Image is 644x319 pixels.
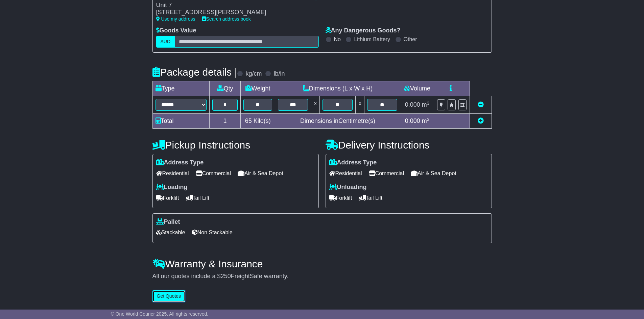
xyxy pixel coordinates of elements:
label: kg/cm [245,70,262,78]
span: Residential [156,168,189,179]
span: Commercial [196,168,231,179]
span: 0.000 [405,101,420,108]
td: Kilo(s) [241,114,275,129]
label: Lithium Battery [354,36,390,43]
span: Air & Sea Depot [238,168,283,179]
span: Commercial [369,168,404,179]
label: Other [404,36,417,43]
span: 250 [221,273,231,280]
h4: Warranty & Insurance [152,258,492,269]
span: Residential [329,168,362,179]
label: Goods Value [156,27,196,34]
td: Dimensions (L x W x H) [275,81,400,96]
span: 0.000 [405,117,420,124]
button: Get Quotes [152,290,186,302]
h4: Package details | [152,67,237,78]
label: Loading [156,184,188,191]
div: Unit 7 [156,2,306,9]
span: Air & Sea Depot [411,168,456,179]
a: Remove this item [478,101,484,108]
span: Stackable [156,227,185,238]
h4: Delivery Instructions [326,139,492,151]
td: Total [152,114,209,129]
td: 1 [209,114,240,129]
a: Search address book [202,16,251,22]
sup: 3 [427,101,430,106]
a: Add new item [478,117,484,124]
span: Forklift [329,193,352,203]
span: Non Stackable [192,227,233,238]
span: 65 [245,117,252,124]
a: Use my address [156,16,195,22]
span: © One World Courier 2025. All rights reserved. [111,311,209,317]
span: Tail Lift [359,193,383,203]
label: Unloading [329,184,367,191]
label: AUD [156,36,175,48]
sup: 3 [427,117,430,122]
td: Type [152,81,209,96]
span: Tail Lift [186,193,210,203]
td: Qty [209,81,240,96]
td: x [356,96,364,114]
td: Dimensions in Centimetre(s) [275,114,400,129]
label: Pallet [156,218,180,226]
div: All our quotes include a $ FreightSafe warranty. [152,273,492,280]
label: Address Type [156,159,204,166]
span: m [422,101,430,108]
span: m [422,117,430,124]
label: No [334,36,341,43]
span: Forklift [156,193,179,203]
label: Any Dangerous Goods? [326,27,401,34]
td: Weight [241,81,275,96]
td: x [311,96,320,114]
label: Address Type [329,159,377,166]
label: lb/in [273,70,285,78]
div: [STREET_ADDRESS][PERSON_NAME] [156,9,306,16]
h4: Pickup Instructions [152,139,319,151]
td: Volume [400,81,434,96]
